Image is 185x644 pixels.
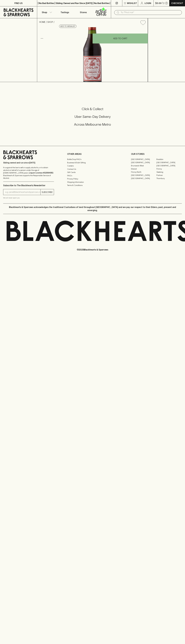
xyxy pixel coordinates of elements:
a: Terms & Conditions [67,184,118,187]
a: [GEOGRAPHIC_DATA] [131,177,156,180]
a: HOME [39,21,45,23]
a: Thornbury [156,177,182,180]
a: Brunswick West [131,164,156,167]
a: [GEOGRAPHIC_DATA] [131,158,156,161]
a: Fitzroy [156,167,182,170]
p: Checkout [171,2,183,5]
a: Careers [67,164,118,167]
a: SHOP [47,21,53,23]
p: Sibling owned and run since [DATE] [3,161,54,164]
a: [GEOGRAPHIC_DATA] [156,161,182,164]
a: Geelong [156,170,182,174]
button: Add to wishlist [139,19,147,26]
p: ADD TO CART [113,37,127,40]
a: Shipping Information [67,180,118,184]
strong: Liquor License #32064953 [29,172,53,174]
a: Elwood [131,167,156,170]
a: [GEOGRAPHIC_DATA] [131,161,156,164]
p: Tastings [61,11,69,14]
a: [GEOGRAPHIC_DATA] [131,174,156,177]
a: Stores [74,6,93,18]
a: Contact Us [67,167,118,171]
a: Bottle Drop FAQ's [67,158,118,161]
input: Try "Pinot noir" [121,10,180,15]
h5: Across Melbourne Metro [3,122,182,127]
a: Privacy Policy [67,177,118,180]
p: 0 [166,2,167,4]
p: OUR STORES [131,152,182,156]
p: Wishlist [127,2,137,5]
p: Shop [42,11,47,14]
button: Add to wishlist [59,25,76,28]
p: SUBSCRIBE [42,191,53,194]
a: [GEOGRAPHIC_DATA] [156,164,182,167]
a: Prahran [156,174,182,177]
a: Business & Bulk Gifting [67,161,118,164]
button: Shop [37,6,56,18]
p: We will never spam you [3,197,54,199]
p: OTHER AREAS [67,152,118,156]
a: Fitzroy North [131,170,156,174]
p: FIND US [14,2,23,5]
a: FAQ's [67,174,118,177]
a: Tastings [56,6,74,18]
p: Blackhearts & Sparrows acknowledges the traditional Custodians of land throughout [GEOGRAPHIC_DAT... [5,206,180,212]
a: Braddon [156,158,182,161]
input: e.g. jane@blackheartsandsparrows.com.au [5,190,40,194]
p: Login [145,2,151,5]
h5: Click & Collect [3,107,182,111]
button: SUBSCRIBE [41,189,54,195]
p: Stores [80,11,87,14]
button: ADD TO CART [93,34,148,43]
a: Gift Cards [67,171,118,174]
p: It is against the law to sell or supply alcohol to, or to obtain alcohol on behalf of a person un... [3,166,54,179]
img: 3303.png [37,27,148,82]
p: $0.00 [155,2,162,5]
div: Call to action block [3,96,182,141]
p: Subscribe to The Blackhearts Newsletter [3,184,54,187]
h5: Uber Same-Day Delivery [3,114,182,119]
